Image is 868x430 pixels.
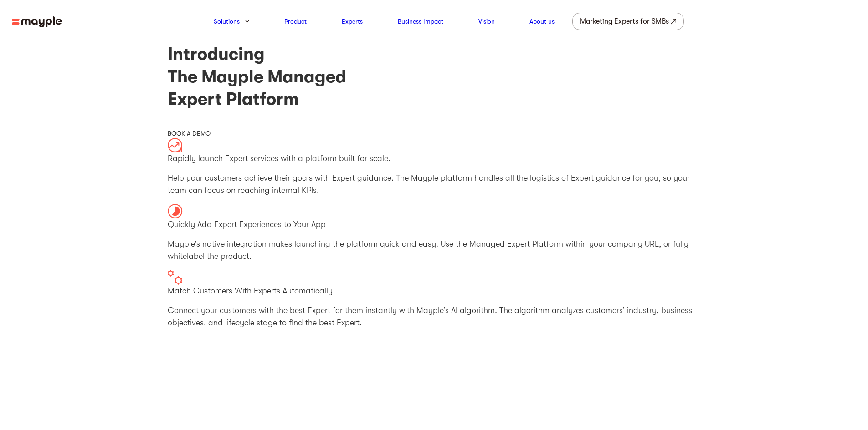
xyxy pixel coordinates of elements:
div: BOOK A DEMO [168,129,701,138]
div: Marketing Experts for SMBs [580,15,669,28]
a: Vision [478,16,495,27]
p: Quickly Add Expert Experiences to Your App [168,218,701,231]
a: Business Impact [398,16,443,27]
a: Marketing Experts for SMBs [572,13,684,30]
a: Product [284,16,307,27]
img: arrow-down [245,20,249,23]
p: Mayple’s native integration makes launching the platform quick and easy. Use the Managed Expert P... [168,238,701,263]
a: Experts [342,16,363,27]
p: Rapidly launch Expert services with a platform built for scale. [168,152,701,165]
p: Connect your customers with the best Expert for them instantly with Mayple’s AI algorithm. The al... [168,304,701,329]
a: Solutions [214,16,240,27]
h1: Introducing The Mayple Managed Expert Platform [168,43,701,110]
p: Help your customers achieve their goals with Expert guidance. The Mayple platform handles all the... [168,172,701,197]
a: About us [529,16,555,27]
p: Match Customers With Experts Automatically [168,285,701,297]
img: mayple-logo [12,16,62,28]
